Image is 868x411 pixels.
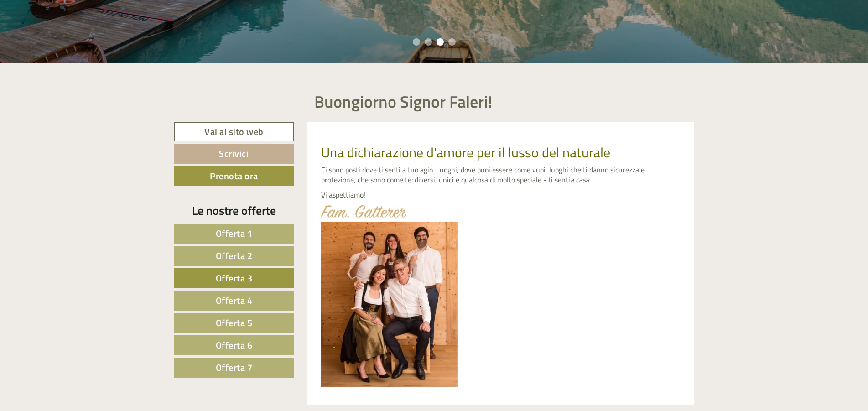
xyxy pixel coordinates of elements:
[216,249,253,263] span: Offerta 2
[174,166,294,186] a: Prenota ora
[570,174,574,185] em: a
[321,190,681,200] p: Vi aspettiamo!
[174,122,294,142] a: Vai al sito web
[216,271,253,285] span: Offerta 3
[216,293,253,307] span: Offerta 4
[321,222,458,387] img: image
[216,316,253,330] span: Offerta 5
[576,174,589,185] em: casa
[216,360,253,375] span: Offerta 7
[321,205,406,218] img: image
[314,93,493,111] h1: Buongiorno Signor Faleri!
[174,144,294,164] a: Scrivici
[321,142,610,163] span: Una dichiarazione d'amore per il lusso del naturale
[174,202,294,219] div: Le nostre offerte
[321,165,681,186] p: Ci sono posti dove ti senti a tuo agio. Luoghi, dove puoi essere come vuoi, luoghi che ti danno s...
[216,338,253,352] span: Offerta 6
[216,226,253,240] span: Offerta 1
